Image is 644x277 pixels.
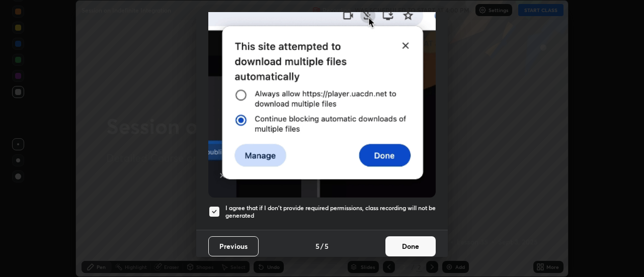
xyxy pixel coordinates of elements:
button: Previous [208,236,259,256]
button: Done [385,236,436,256]
h4: 5 [325,241,329,251]
h5: I agree that if I don't provide required permissions, class recording will not be generated [225,204,436,220]
h4: 5 [315,241,319,251]
h4: / [320,241,324,251]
